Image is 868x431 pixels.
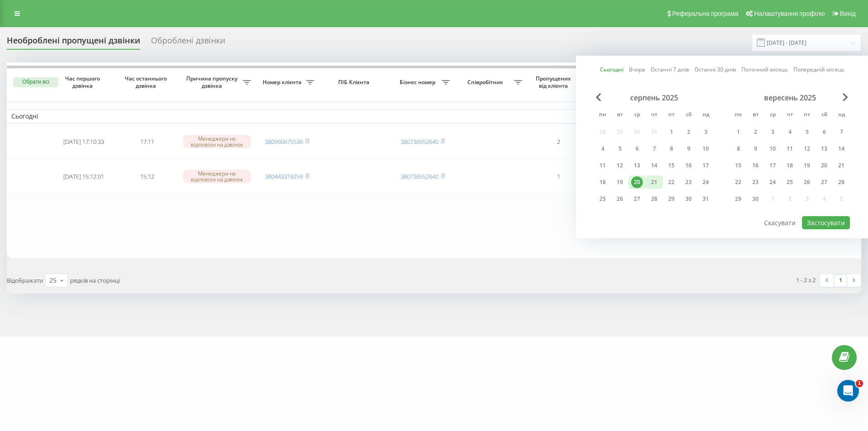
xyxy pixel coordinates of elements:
abbr: неділя [835,109,848,122]
div: 21 [835,160,847,171]
div: 28 [835,176,847,188]
div: 25 [784,176,796,188]
div: нд 31 серп 2025 р. [697,192,714,206]
td: [DATE] 15:12:01 [52,160,115,193]
div: 18 [784,160,796,171]
div: 21 [648,176,660,188]
div: 23 [750,176,761,188]
abbr: четвер [647,109,661,122]
abbr: середа [630,109,644,122]
div: сб 9 серп 2025 р. [680,142,697,156]
div: 30 [750,193,761,205]
div: вт 19 серп 2025 р. [611,175,628,189]
div: ср 17 вер 2025 р. [764,159,781,172]
div: ср 13 серп 2025 р. [628,159,646,172]
div: вт 9 вер 2025 р. [747,142,764,156]
div: 15 [665,160,677,171]
div: вт 26 серп 2025 р. [611,192,628,206]
div: Необроблені пропущені дзвінки [7,36,140,50]
div: 2 [683,126,694,138]
div: 12 [801,143,813,155]
td: [DATE] 17:10:33 [52,125,115,158]
div: Менеджери не відповіли на дзвінок [183,170,251,183]
span: Номер клієнта [260,79,306,86]
a: Останні 30 днів [694,65,736,74]
div: 18 [597,176,609,188]
span: Реферальна програма [672,10,739,17]
div: 25 [49,276,57,285]
div: серпень 2025 [594,93,714,102]
abbr: понеділок [596,109,609,122]
span: Бізнес номер [396,79,442,86]
div: 20 [631,176,643,188]
div: 27 [818,176,830,188]
div: 28 [648,193,660,205]
abbr: неділя [699,109,712,122]
a: 380443319259 [265,172,303,180]
div: чт 21 серп 2025 р. [646,175,663,189]
div: нд 21 вер 2025 р. [833,159,850,172]
div: чт 25 вер 2025 р. [781,175,798,189]
div: пн 29 вер 2025 р. [730,192,747,206]
div: вт 16 вер 2025 р. [747,159,764,172]
div: 24 [700,176,712,188]
div: сб 13 вер 2025 р. [816,142,833,156]
div: 7 [835,126,847,138]
abbr: четвер [783,109,797,122]
div: пт 22 серп 2025 р. [663,175,680,189]
div: пн 8 вер 2025 р. [730,142,747,156]
div: 25 [597,193,609,205]
td: 2 [527,125,590,158]
div: ср 24 вер 2025 р. [764,175,781,189]
div: 29 [732,193,744,205]
div: 22 [665,176,677,188]
div: пн 11 серп 2025 р. [594,159,611,172]
div: 3 [767,126,778,138]
span: Співробітник [459,79,514,86]
div: чт 28 серп 2025 р. [646,192,663,206]
div: нд 28 вер 2025 р. [833,175,850,189]
div: пн 4 серп 2025 р. [594,142,611,156]
button: Скасувати [759,216,801,229]
span: Відображати [7,276,43,284]
div: 4 [784,126,796,138]
div: 13 [818,143,830,155]
div: пт 19 вер 2025 р. [798,159,816,172]
div: 6 [818,126,830,138]
div: ср 27 серп 2025 р. [628,192,646,206]
div: 11 [784,143,796,155]
div: 26 [801,176,813,188]
div: вт 2 вер 2025 р. [747,125,764,139]
div: ср 10 вер 2025 р. [764,142,781,156]
div: 22 [732,176,744,188]
a: 1 [834,274,847,287]
span: Час останнього дзвінка [123,75,171,89]
div: пт 26 вер 2025 р. [798,175,816,189]
div: 24 [767,176,778,188]
span: Вихід [840,10,856,17]
div: сб 16 серп 2025 р. [680,159,697,172]
div: сб 2 серп 2025 р. [680,125,697,139]
div: вт 12 серп 2025 р. [611,159,628,172]
div: 8 [732,143,744,155]
div: 8 [665,143,677,155]
div: 27 [631,193,643,205]
div: чт 4 вер 2025 р. [781,125,798,139]
div: 20 [818,160,830,171]
div: 1 [665,126,677,138]
div: чт 7 серп 2025 р. [646,142,663,156]
span: Налаштування профілю [754,10,825,17]
div: нд 17 серп 2025 р. [697,159,714,172]
div: ср 3 вер 2025 р. [764,125,781,139]
span: Час першого дзвінка [59,75,108,89]
button: Застосувати [802,216,850,229]
div: вт 23 вер 2025 р. [747,175,764,189]
div: чт 11 вер 2025 р. [781,142,798,156]
div: нд 10 серп 2025 р. [697,142,714,156]
div: 4 [597,143,609,155]
div: 17 [767,160,778,171]
div: пт 29 серп 2025 р. [663,192,680,206]
div: 7 [648,143,660,155]
div: 17 [700,160,712,171]
a: Вчора [629,65,645,74]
